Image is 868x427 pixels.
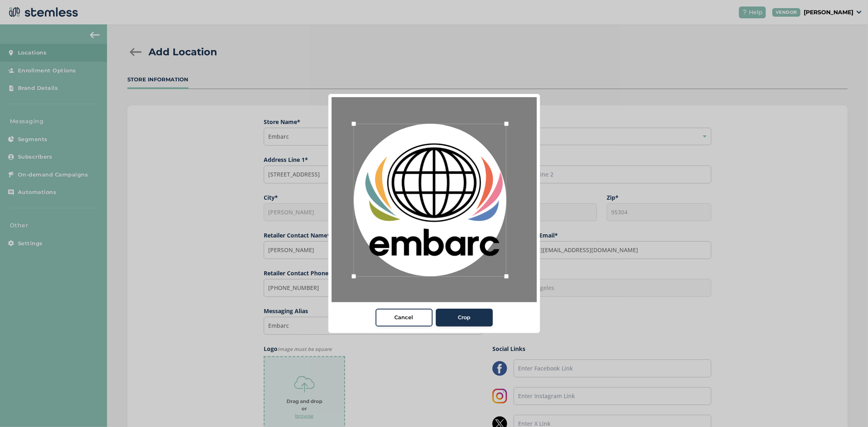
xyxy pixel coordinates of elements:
button: Cancel [376,309,433,327]
iframe: Chat Widget [827,388,868,427]
span: Cancel [395,314,413,322]
button: Crop [436,309,493,327]
span: Crop [458,314,470,322]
